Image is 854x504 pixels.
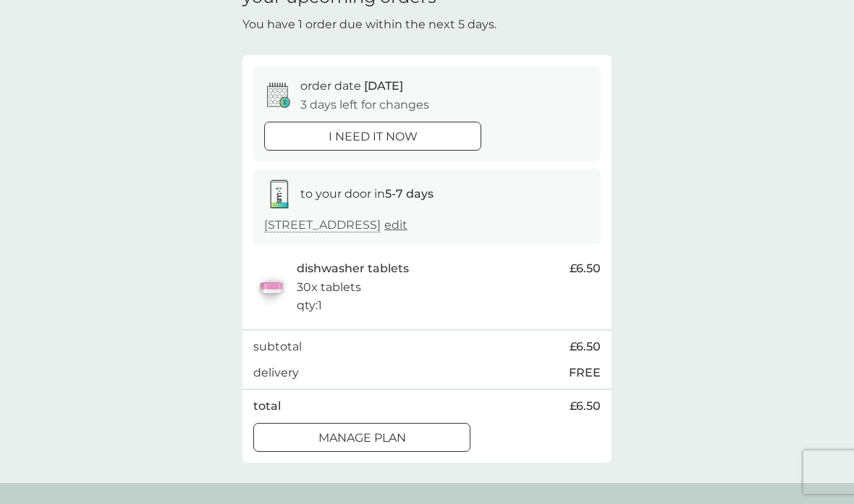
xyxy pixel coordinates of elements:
span: [DATE] [364,79,403,93]
p: FREE [569,364,601,382]
p: delivery [253,364,299,382]
p: 30x tablets [297,278,361,297]
p: dishwasher tablets [297,259,409,278]
span: to your door in [300,187,434,201]
p: 3 days left for changes [300,96,429,114]
p: i need it now [329,127,418,146]
a: edit [384,218,407,232]
span: £6.50 [570,259,601,278]
p: qty : 1 [297,296,322,315]
p: order date [300,77,403,96]
span: £6.50 [570,337,601,356]
strong: 5-7 days [385,187,434,201]
span: £6.50 [570,397,601,416]
p: Manage plan [318,429,406,448]
p: total [253,397,281,416]
p: subtotal [253,337,302,356]
button: i need it now [264,122,481,151]
button: Manage plan [253,423,470,452]
p: You have 1 order due within the next 5 days. [242,15,496,34]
